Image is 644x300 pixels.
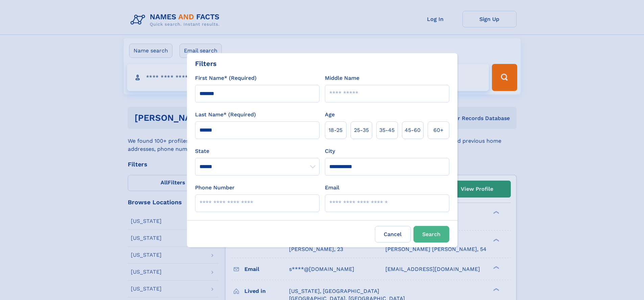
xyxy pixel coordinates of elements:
[325,74,359,82] label: Middle Name
[433,126,444,134] span: 60+
[325,111,335,119] label: Age
[379,126,395,134] span: 35‑45
[195,59,217,69] div: Filters
[195,147,319,155] label: State
[325,184,339,192] label: Email
[375,226,411,243] label: Cancel
[195,111,256,119] label: Last Name* (Required)
[405,126,421,134] span: 45‑60
[329,126,342,134] span: 18‑25
[413,226,449,243] button: Search
[354,126,369,134] span: 25‑35
[195,74,257,82] label: First Name* (Required)
[195,184,235,192] label: Phone Number
[325,147,335,155] label: City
